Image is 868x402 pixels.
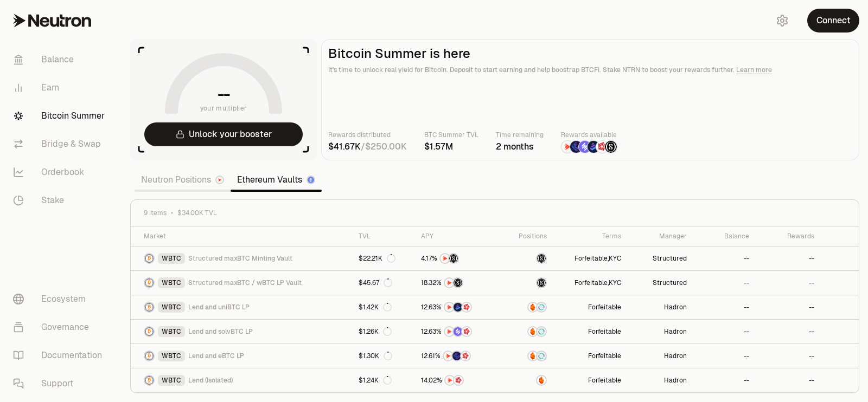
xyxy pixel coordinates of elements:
[445,303,454,312] img: NTRN
[561,141,573,153] img: NTRN
[756,271,821,295] a: --
[588,141,599,153] img: Bedrock Diamonds
[508,326,547,337] button: AmberSupervault
[693,247,756,270] a: --
[588,303,621,312] button: Forfeitable
[502,247,553,270] a: maxBTC
[452,352,461,360] img: EtherFi Points
[359,303,392,312] div: $1.42K
[4,341,117,369] a: Documentation
[454,278,462,287] img: Structured Points
[188,352,244,360] span: Lend and eBTC LP
[588,352,621,360] button: Forfeitable
[131,344,352,368] a: WBTC LogoWBTCLend and eBTC LP
[756,320,821,343] a: --
[553,344,628,368] a: Forfeitable
[508,253,547,264] button: maxBTC
[144,232,346,241] div: Market
[575,254,608,263] button: Forfeitable
[508,277,547,288] button: maxBTC
[4,369,117,398] a: Support
[628,295,693,319] a: Hadron
[4,158,117,186] a: Orderbook
[756,295,821,319] a: --
[693,295,756,319] a: --
[188,278,302,287] span: Structured maxBTC / wBTC LP Vault
[700,232,749,241] div: Balance
[454,327,462,336] img: Solv Points
[508,351,547,361] button: AmberSupervault
[4,74,117,102] a: Earn
[502,295,553,319] a: AmberSupervault
[4,102,117,130] a: Bitcoin Summer
[131,295,352,319] a: WBTC LogoWBTCLend and uniBTC LP
[693,271,756,295] a: --
[359,376,392,385] div: $1.24K
[231,169,322,191] a: Ethereum Vaults
[359,232,408,241] div: TVL
[359,327,392,336] div: $1.26K
[4,186,117,215] a: Stake
[359,278,392,287] div: $45.67
[145,376,154,385] img: WBTC Logo
[756,368,821,392] a: --
[537,303,546,312] img: Supervault
[445,278,454,287] img: NTRN
[145,327,154,336] img: WBTC Logo
[441,254,449,263] img: NTRN
[588,376,621,385] button: Forfeitable
[807,9,859,33] button: Connect
[628,271,693,295] a: Structured
[352,271,414,295] a: $45.67
[560,232,621,241] div: Terms
[414,247,502,270] a: NTRNStructured Points
[414,271,502,295] a: NTRNStructured Points
[352,295,414,319] a: $1.42K
[553,368,628,392] a: Forfeitable
[575,278,621,287] span: ,
[609,254,621,263] button: KYC
[444,352,452,360] img: NTRN
[424,129,478,140] p: BTC Summer TVL
[158,351,185,361] div: WBTC
[421,375,495,386] button: NTRNMars Fragments
[131,247,352,270] a: WBTC LogoWBTCStructured maxBTC Minting Vault
[352,368,414,392] a: $1.24K
[328,140,407,153] div: /
[158,253,185,264] div: WBTC
[131,320,352,343] a: WBTC LogoWBTCLend and solvBTC LP
[421,326,495,337] button: NTRNSolv PointsMars Fragments
[553,247,628,270] a: Forfeitable,KYC
[421,232,495,241] div: APY
[421,277,495,288] button: NTRNStructured Points
[4,285,117,313] a: Ecosystem
[528,352,537,360] img: Amber
[496,140,544,153] div: 2 months
[628,368,693,392] a: Hadron
[158,375,185,386] div: WBTC
[4,130,117,158] a: Bridge & Swap
[528,327,537,336] img: Amber
[158,302,185,313] div: WBTC
[756,344,821,368] a: --
[462,327,471,336] img: Mars Fragments
[575,278,608,287] button: Forfeitable
[328,129,407,140] p: Rewards distributed
[553,271,628,295] a: Forfeitable,KYC
[414,368,502,392] a: NTRNMars Fragments
[145,303,154,312] img: WBTC Logo
[537,352,546,360] img: Supervault
[158,277,185,288] div: WBTC
[537,254,546,263] img: maxBTC
[445,327,454,336] img: NTRN
[188,303,250,312] span: Lend and uniBTC LP
[553,320,628,343] a: Forfeitable
[579,141,591,153] img: Solv Points
[421,302,495,313] button: NTRNBedrock DiamondsMars Fragments
[570,141,582,153] img: EtherFi Points
[605,141,617,153] img: Structured Points
[537,327,546,336] img: Supervault
[308,177,314,183] img: Ethereum Logo
[144,209,167,217] span: 9 items
[502,344,553,368] a: AmberSupervault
